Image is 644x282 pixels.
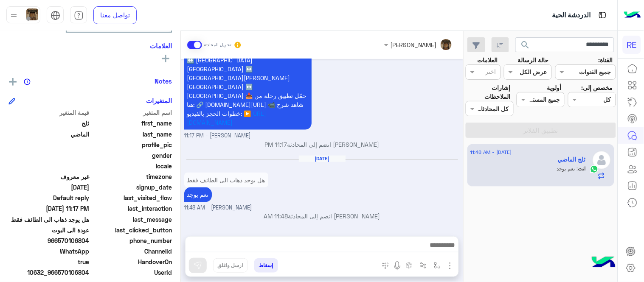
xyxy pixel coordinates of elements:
[91,130,172,139] span: last_name
[213,258,248,273] button: ارسل واغلق
[8,119,90,128] span: ثلج
[26,8,38,20] img: userImage
[8,151,90,160] span: null
[420,262,427,269] img: Trigger scenario
[91,204,172,213] span: last_interaction
[402,258,416,272] button: create order
[91,108,172,117] span: اسم المتغير
[265,141,287,148] span: 11:17 PM
[91,236,172,245] span: phone_number
[91,257,172,266] span: HandoverOn
[194,261,202,270] img: send message
[520,40,531,50] span: search
[204,42,232,48] small: تحويل المحادثة
[392,261,402,271] img: send voice note
[8,42,172,50] h6: العلامات
[445,261,455,271] img: send attachment
[184,204,252,212] span: [PERSON_NAME] - 11:48 AM
[8,226,90,235] span: عودة الى البوت
[589,248,619,278] img: hulul-logo.png
[91,162,172,170] span: locale
[146,97,172,104] h6: المتغيرات
[8,183,90,192] span: 2025-08-12T20:00:27.237Z
[515,37,536,56] button: search
[8,236,90,245] span: 966570106804
[578,165,586,172] span: انت
[8,247,90,256] span: 2
[581,83,613,92] label: مخصص إلى:
[486,67,498,78] div: اختر
[91,268,172,277] span: UserId
[184,132,251,140] span: [PERSON_NAME] - 11:17 PM
[91,193,172,202] span: last_visited_flow
[51,11,60,20] img: tab
[623,36,641,54] div: RE
[592,151,611,170] img: defaultAdmin.png
[254,258,278,273] button: إسقاط
[93,6,137,24] a: تواصل معنا
[91,151,172,160] span: gender
[470,148,512,156] span: [DATE] - 11:48 AM
[184,212,460,221] p: [PERSON_NAME] انضم إلى المحادثة
[8,108,90,117] span: قيمة المتغير
[91,140,172,149] span: profile_pic
[299,156,346,162] h6: [DATE]
[430,258,444,272] button: select flow
[8,172,90,181] span: غير معروف
[590,165,599,173] img: WhatsApp
[552,10,591,21] p: الدردشة الحية
[547,83,562,92] label: أولوية
[74,11,84,20] img: tab
[597,10,608,20] img: tab
[8,10,19,21] img: profile
[264,213,288,220] span: 11:48 AM
[406,262,413,269] img: create order
[91,226,172,235] span: last_clicked_button
[8,130,90,139] span: الماضي
[91,215,172,224] span: last_message
[24,78,31,85] img: notes
[8,257,90,266] span: true
[382,262,389,269] img: make a call
[434,262,441,269] img: select flow
[91,119,172,128] span: first_name
[91,247,172,256] span: ChannelId
[91,172,172,181] span: timezone
[8,268,90,277] span: 10632_966570106804
[155,77,172,85] h6: Notes
[466,83,511,101] label: إشارات الملاحظات
[184,140,460,149] p: [PERSON_NAME] انضم إلى المحادثة
[8,162,90,170] span: null
[558,156,586,163] h5: ثلج الماضي
[187,21,307,117] span: رحلات تشاركية بين المدن بـ19 ريال فقط؟ 😱 مع تطبيق رحلة تقدر تسافر بين: [GEOGRAPHIC_DATA] ↔️ [GEOG...
[557,165,578,172] span: نعم يوجد
[184,187,212,202] p: 13/8/2025, 11:48 AM
[8,215,90,224] span: هل يوجد ذهاب الى الطائف فقط
[91,183,172,192] span: signup_date
[70,6,87,24] a: tab
[184,17,312,130] p: 12/8/2025, 11:17 PM
[624,6,641,24] img: Logo
[466,123,616,138] button: تطبيق الفلاتر
[184,173,268,187] p: 13/8/2025, 11:48 AM
[416,258,430,272] button: Trigger scenario
[9,78,17,86] img: add
[598,56,613,64] label: القناة:
[8,204,90,213] span: 2025-08-12T20:17:27.532Z
[518,56,549,64] label: حالة الرسالة
[477,56,498,64] label: العلامات
[8,193,90,202] span: Default reply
